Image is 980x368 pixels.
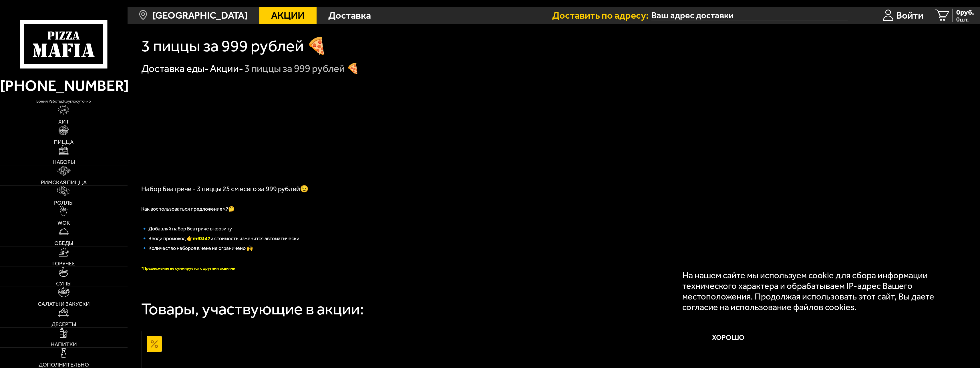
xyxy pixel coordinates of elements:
[651,10,847,21] input: Ваш адрес доставки
[244,62,359,75] div: 3 пиццы за 999 рублей 🍕
[682,322,774,353] button: Хорошо
[210,62,243,75] a: Акции-
[141,38,327,54] h1: 3 пиццы за 999 рублей 🍕
[896,11,923,20] span: Войти
[259,7,316,24] a: Акции
[317,7,399,24] a: Доставка
[141,266,235,271] font: *Предложение не суммируется с другими акциями
[141,226,232,232] span: 🔹 Добавляй набор Беатриче в корзину
[52,261,75,266] span: Горячее
[147,336,162,352] img: Акционный
[328,11,371,20] span: Доставка
[193,235,210,242] b: mf0347
[141,245,253,251] span: 🔹 Количество наборов в чеке не ограничено 🙌
[54,240,73,246] span: Обеды
[271,11,305,20] span: Акции
[51,322,76,327] span: Десерты
[141,206,234,212] span: Как воспользоваться предложением?🤔
[956,9,974,16] span: 0 руб.
[141,62,209,75] a: Доставка еды-
[53,159,75,165] span: Наборы
[41,180,87,185] span: Римская пицца
[51,342,77,347] span: Напитки
[56,281,71,286] span: Супы
[141,185,309,193] span: Набор Беатриче - 3 пиццы 25 см всего за 999 рублей😉
[54,139,73,145] span: Пицца
[682,270,953,312] p: На нашем сайте мы используем cookie для сбора информации технического характера и обрабатываем IP...
[57,220,70,226] span: WOK
[39,362,89,367] span: Дополнительно
[141,301,364,317] div: Товары, участвующие в акции:
[141,235,299,242] span: 🔹 Вводи промокод 👉 и стоимость изменится автоматически
[152,11,248,20] span: [GEOGRAPHIC_DATA]
[54,200,73,205] span: Роллы
[956,16,974,22] span: 0 шт.
[58,119,69,124] span: Хит
[38,301,90,307] span: Салаты и закуски
[552,11,651,20] span: Доставить по адресу:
